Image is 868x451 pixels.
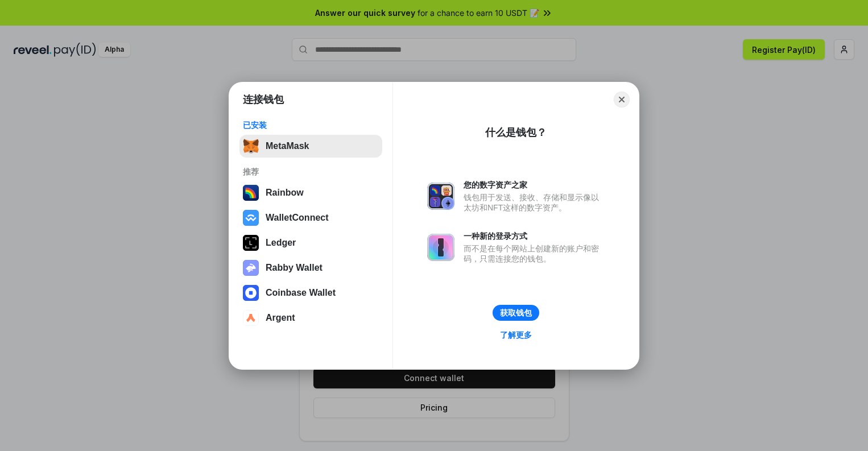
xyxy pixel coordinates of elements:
div: 而不是在每个网站上创建新的账户和密码，只需连接您的钱包。 [464,243,605,264]
div: Coinbase Wallet [266,288,336,298]
div: 您的数字资产之家 [464,180,605,190]
button: Rabby Wallet [239,256,382,279]
a: 了解更多 [493,328,539,342]
img: svg+xml,%3Csvg%20xmlns%3D%22http%3A%2F%2Fwww.w3.org%2F2000%2Fsvg%22%20width%3D%2228%22%20height%3... [243,235,259,251]
div: Argent [266,313,295,323]
img: svg+xml,%3Csvg%20width%3D%2228%22%20height%3D%2228%22%20viewBox%3D%220%200%2028%2028%22%20fill%3D... [243,310,259,326]
div: WalletConnect [266,213,329,223]
img: svg+xml,%3Csvg%20width%3D%22120%22%20height%3D%22120%22%20viewBox%3D%220%200%20120%20120%22%20fil... [243,185,259,201]
div: Rainbow [266,188,304,198]
button: Rainbow [239,181,382,204]
div: Ledger [266,238,296,248]
div: 已安装 [243,120,379,130]
button: WalletConnect [239,206,382,229]
div: Rabby Wallet [266,263,323,273]
button: Argent [239,307,382,329]
img: svg+xml,%3Csvg%20fill%3D%22none%22%20height%3D%2233%22%20viewBox%3D%220%200%2035%2033%22%20width%... [243,138,259,154]
button: Ledger [239,231,382,254]
div: 推荐 [243,167,379,177]
div: 获取钱包 [500,308,532,318]
button: Coinbase Wallet [239,282,382,304]
img: svg+xml,%3Csvg%20xmlns%3D%22http%3A%2F%2Fwww.w3.org%2F2000%2Fsvg%22%20fill%3D%22none%22%20viewBox... [243,260,259,276]
button: 获取钱包 [493,305,539,321]
button: MetaMask [239,135,382,158]
img: svg+xml,%3Csvg%20width%3D%2228%22%20height%3D%2228%22%20viewBox%3D%220%200%2028%2028%22%20fill%3D... [243,210,259,226]
h1: 连接钱包 [243,93,284,106]
div: 了解更多 [500,330,532,340]
img: svg+xml,%3Csvg%20xmlns%3D%22http%3A%2F%2Fwww.w3.org%2F2000%2Fsvg%22%20fill%3D%22none%22%20viewBox... [427,183,454,210]
div: 一种新的登录方式 [464,231,605,241]
img: svg+xml,%3Csvg%20xmlns%3D%22http%3A%2F%2Fwww.w3.org%2F2000%2Fsvg%22%20fill%3D%22none%22%20viewBox... [427,234,454,261]
button: Close [614,92,630,107]
img: svg+xml,%3Csvg%20width%3D%2228%22%20height%3D%2228%22%20viewBox%3D%220%200%2028%2028%22%20fill%3D... [243,285,259,301]
div: 钱包用于发送、接收、存储和显示像以太坊和NFT这样的数字资产。 [464,192,605,213]
div: MetaMask [266,141,309,151]
div: 什么是钱包？ [485,126,547,139]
